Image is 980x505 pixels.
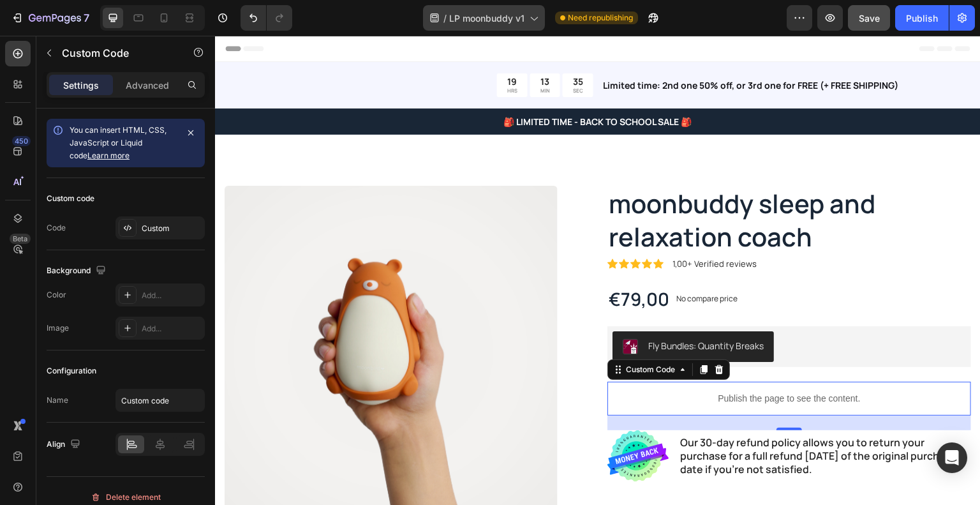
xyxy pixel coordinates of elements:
[449,11,524,25] span: LP moonbuddy v1
[12,136,31,146] div: 450
[408,303,423,319] img: CL-l7ZTisoYDEAE=.png
[47,436,83,453] div: Align
[292,40,302,52] div: 19
[47,365,96,377] div: Configuration
[5,5,95,31] button: 7
[358,40,368,52] div: 35
[937,442,967,473] div: Open Intercom Messenger
[906,11,938,25] div: Publish
[392,356,756,370] p: Publish the page to see the content.
[142,290,202,301] div: Add...
[397,296,559,326] button: Fly Bundles: Quantity Breaks
[47,395,68,406] div: Name
[568,12,633,24] span: Need republishing
[10,234,31,244] div: Beta
[47,289,66,301] div: Color
[461,259,523,267] p: No compare price
[392,250,456,276] div: €79,00
[215,36,980,505] iframe: Design area
[859,13,880,24] span: Save
[142,323,202,335] div: Add...
[47,222,66,234] div: Code
[292,52,302,58] p: HRS
[47,193,94,204] div: Custom code
[47,322,69,334] div: Image
[457,223,542,234] p: 1,00+ Verified reviews
[443,11,447,25] span: /
[433,303,549,317] div: Fly Bundles: Quantity Breaks
[848,5,890,31] button: Save
[392,395,454,446] img: gempages_580901900958827433-4000f0a8-1d9c-41fd-8d2b-1657c3af99bd.svg
[895,5,949,31] button: Publish
[70,125,167,160] span: You can insert HTML, CSS, JavaScript or Liquid code
[63,79,99,92] p: Settings
[325,40,335,52] div: 13
[392,150,756,219] h1: moonbuddy sleep and relaxation coach
[1,79,764,93] p: 🎒 LIMITED TIME - BACK TO SCHOOL SALE 🎒
[325,52,335,58] p: MIN
[241,5,292,31] div: Undo/Redo
[126,79,169,92] p: Advanced
[358,52,368,58] p: SEC
[408,328,463,340] div: Custom Code
[47,262,108,280] div: Background
[389,43,764,56] p: Limited time: 2nd one 50% off, or 3rd one for FREE (+ FREE SHIPPING)
[142,223,202,234] div: Custom
[62,45,170,61] p: Custom Code
[465,400,755,440] p: Our 30-day refund policy allows you to return your purchase for a full refund [DATE] of the origi...
[84,10,89,26] p: 7
[91,490,161,505] div: Delete element
[87,151,130,160] a: Learn more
